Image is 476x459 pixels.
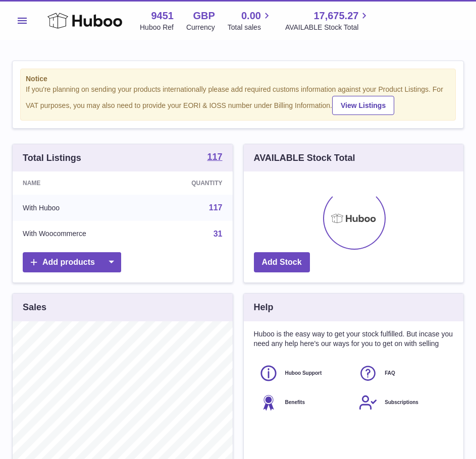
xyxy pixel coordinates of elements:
[332,96,394,115] a: View Listings
[26,85,450,115] div: If you're planning on sending your products internationally please add required customs informati...
[13,195,149,221] td: With Huboo
[254,252,310,273] a: Add Stock
[13,171,149,195] th: Name
[193,9,215,23] strong: GBP
[285,23,371,32] span: AVAILABLE Stock Total
[285,370,322,377] span: Huboo Support
[385,399,418,406] span: Subscriptions
[23,252,121,273] a: Add products
[285,9,371,32] a: 17,675.27 AVAILABLE Stock Total
[313,9,358,23] span: 17,675.27
[254,301,274,313] h3: Help
[254,329,454,349] p: Huboo is the easy way to get your stock fulfilled. But incase you need any help here's our ways f...
[358,393,448,412] a: Subscriptions
[285,399,305,406] span: Benefits
[259,393,349,412] a: Benefits
[207,152,222,163] a: 117
[214,229,223,238] a: 31
[23,301,46,313] h3: Sales
[151,9,174,23] strong: 9451
[13,221,149,247] td: With Woocommerce
[241,9,261,23] span: 0.00
[149,171,232,195] th: Quantity
[259,364,349,383] a: Huboo Support
[26,74,450,84] strong: Notice
[23,152,81,164] h3: Total Listings
[228,9,273,32] a: 0.00 Total sales
[209,203,223,212] a: 117
[186,23,215,32] div: Currency
[228,23,273,32] span: Total sales
[254,152,355,164] h3: AVAILABLE Stock Total
[207,152,222,161] strong: 117
[385,370,395,377] span: FAQ
[140,23,174,32] div: Huboo Ref
[358,364,448,383] a: FAQ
